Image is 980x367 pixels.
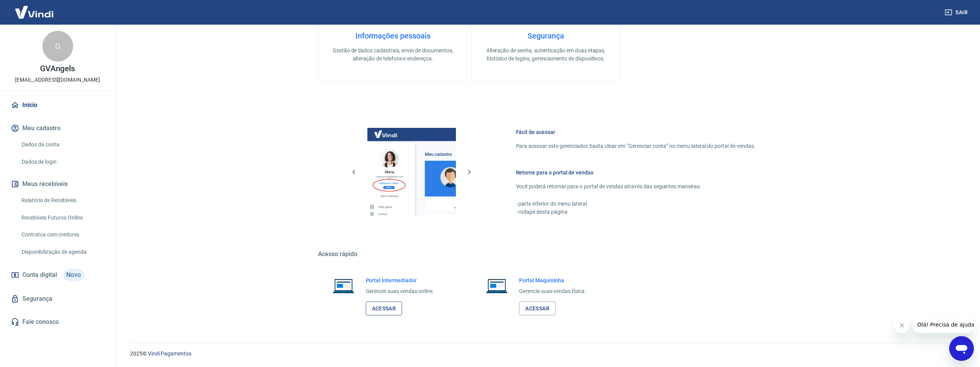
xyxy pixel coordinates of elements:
iframe: Fechar mensagem [894,318,910,333]
h4: Informações pessoais [331,31,455,40]
p: GVAngels [40,65,75,73]
img: Imagem de um notebook aberto [481,277,513,295]
p: Gerencie suas vendas física. [519,287,586,295]
a: Disponibilização de agenda [18,244,106,260]
a: Contratos com credores [18,227,106,243]
p: 2025 © [130,350,962,358]
h6: Portal Intermediador [366,277,434,284]
a: Dados da conta [18,137,106,152]
a: Acessar [366,302,402,316]
h5: Acesso rápido [318,250,774,258]
a: Fale conosco [9,313,106,330]
a: Relatório de Recebíveis [18,193,106,208]
p: Você poderá retornar para o portal de vendas através das seguintes maneiras: [516,183,756,191]
button: Meus recebíveis [9,176,106,193]
a: Início [9,97,106,114]
p: Gerencie suas vendas online. [366,287,434,295]
p: [EMAIL_ADDRESS][DOMAIN_NAME] [15,76,100,84]
h6: Fácil de acessar [516,128,756,136]
span: Conta digital [22,270,57,280]
p: Alteração de senha, autenticação em duas etapas, histórico de logins, gerenciamento de dispositivos. [484,47,608,63]
h6: Retorne para o portal de vendas [516,169,756,176]
iframe: Botão para abrir a janela de mensagens [949,336,974,361]
span: Olá! Precisa de ajuda? [5,5,65,12]
img: Imagem da dashboard mostrando o botão de gerenciar conta na sidebar no lado esquerdo [367,128,456,216]
a: Recebíveis Futuros Online [18,210,106,226]
a: Segurança [9,290,106,307]
a: Acessar [519,302,556,316]
a: Vindi Pagamentos [148,350,191,357]
p: - rodapé desta página [516,208,756,216]
div: G [42,31,73,62]
p: - parte inferior do menu lateral [516,200,756,208]
iframe: Mensagem da empresa [913,316,974,333]
button: Meu cadastro [9,120,106,137]
img: Imagem de um notebook aberto [327,277,360,295]
button: Sair [943,5,971,20]
h6: Portal Maquininha [519,277,586,284]
a: Dados de login [18,154,106,170]
a: Conta digitalNovo [9,266,106,284]
img: Vindi [9,0,59,24]
p: Gestão de dados cadastrais, envio de documentos, alteração de telefone e endereços. [331,47,455,63]
p: Para acessar este gerenciador, basta clicar em “Gerenciar conta” no menu lateral do portal de ven... [516,142,756,150]
h4: Segurança [484,31,608,40]
span: Novo [63,269,84,281]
